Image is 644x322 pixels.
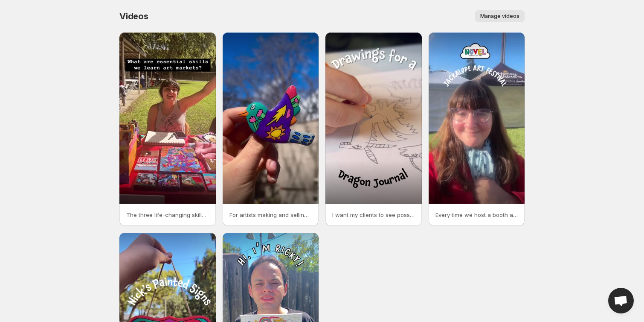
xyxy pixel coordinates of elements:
span: Manage videos [480,13,519,20]
div: Open chat [608,288,634,313]
p: Every time we host a booth at [GEOGRAPHIC_DATA] we grow We evolve our messaging we learn how to b... [435,211,518,219]
p: The three life-changing skills we can practice at every art market are Communication It can be di... [126,211,209,219]
button: Manage videos [475,10,525,22]
span: Videos [119,11,148,21]
p: For artists making and selling art isnt just about creativityits about connection These clay bird... [229,211,312,219]
p: I want my clients to see possibilities in their work I want them to get excited about a future wh... [332,211,415,219]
